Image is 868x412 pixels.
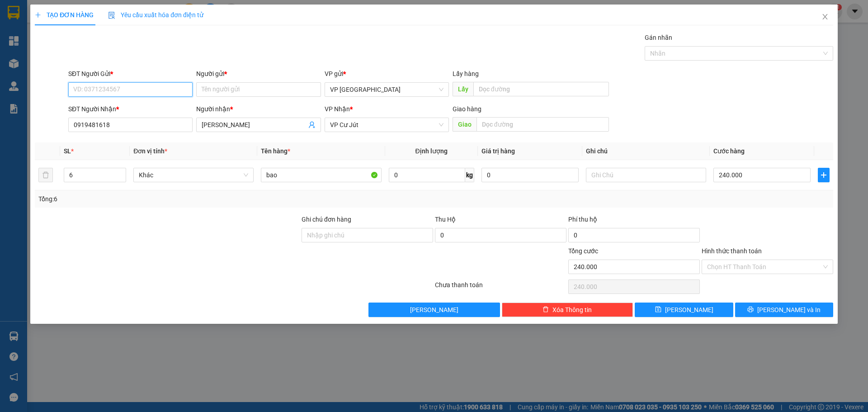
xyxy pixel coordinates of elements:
[308,121,316,128] span: user-add
[68,69,193,79] div: SĐT Người Gửi
[261,147,290,155] span: Tên hàng
[502,303,633,317] button: deleteXóa Thông tin
[35,11,94,19] span: TẠO ĐƠN HÀNG
[645,34,672,41] label: Gán nhãn
[35,12,41,18] span: plus
[330,118,443,132] span: VP Cư Jút
[476,117,609,132] input: Dọc đường
[5,5,36,36] img: logo.jpg
[5,5,131,22] li: [PERSON_NAME]
[453,70,479,77] span: Lấy hàng
[465,168,474,182] span: kg
[821,13,829,20] span: close
[481,147,515,155] span: Giá trị hàng
[261,168,381,182] input: VD: Bàn, Ghế
[62,50,69,57] span: environment
[757,305,821,315] span: [PERSON_NAME] và In
[665,305,713,315] span: [PERSON_NAME]
[38,168,53,182] button: delete
[735,303,833,317] button: printer[PERSON_NAME] và In
[481,168,579,182] input: 0
[325,69,449,79] div: VP gửi
[139,168,248,182] span: Khác
[62,38,120,48] li: VP VP Cư Jút
[415,147,448,155] span: Định lượng
[68,104,193,114] div: SĐT Người Nhận
[453,105,481,113] span: Giao hàng
[410,305,458,315] span: [PERSON_NAME]
[108,11,203,19] span: Yêu cầu xuất hóa đơn điện tử
[435,216,456,223] span: Thu Hộ
[568,214,700,228] div: Phí thu hộ
[818,171,829,179] span: plus
[702,247,762,255] label: Hình thức thanh toán
[196,69,321,79] div: Người gửi
[325,105,350,113] span: VP Nhận
[542,306,549,313] span: delete
[582,142,710,160] th: Ghi chú
[635,303,733,317] button: save[PERSON_NAME]
[568,247,598,255] span: Tổng cước
[655,306,661,313] span: save
[108,12,115,19] img: icon
[453,117,476,132] span: Giao
[196,104,321,114] div: Người nhận
[453,82,473,96] span: Lấy
[368,303,500,317] button: [PERSON_NAME]
[64,147,71,155] span: SL
[586,168,706,182] input: Ghi Chú
[552,305,592,315] span: Xóa Thông tin
[713,147,745,155] span: Cước hàng
[5,38,62,68] li: VP VP [GEOGRAPHIC_DATA]
[812,5,838,30] button: Close
[38,194,335,204] div: Tổng: 6
[330,83,443,96] span: VP Sài Gòn
[133,147,167,155] span: Đơn vị tính
[818,168,830,182] button: plus
[302,216,351,223] label: Ghi chú đơn hàng
[302,228,433,242] input: Ghi chú đơn hàng
[434,280,567,296] div: Chưa thanh toán
[473,82,609,96] input: Dọc đường
[747,306,754,313] span: printer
